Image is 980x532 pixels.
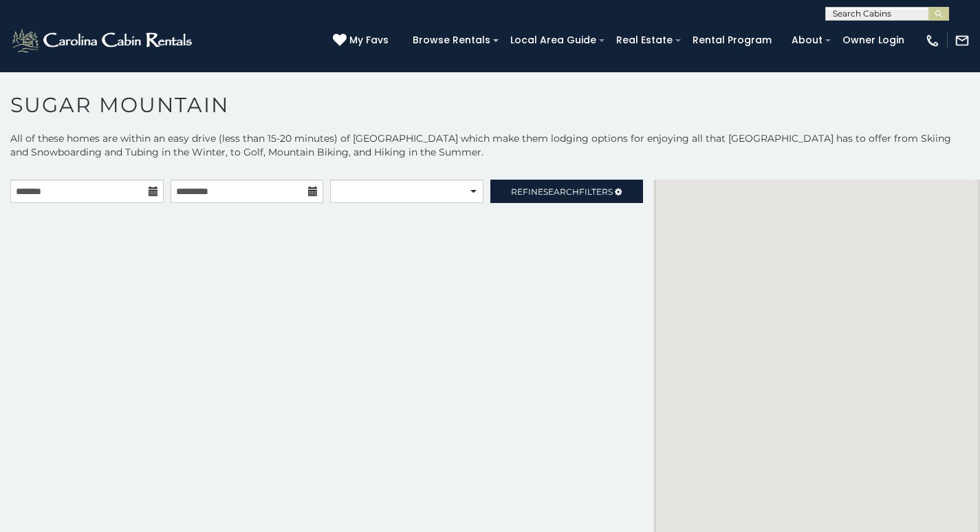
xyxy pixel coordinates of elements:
[686,30,778,51] a: Rental Program
[609,30,679,51] a: Real Estate
[511,187,613,197] span: Refine Filters
[503,30,603,51] a: Local Area Guide
[925,33,940,48] img: phone-regular-white.png
[406,30,497,51] a: Browse Rentals
[490,180,644,203] a: RefineSearchFilters
[955,33,970,48] img: mail-regular-white.png
[333,33,392,48] a: My Favs
[10,27,196,54] img: White-1-2.png
[543,187,579,197] span: Search
[836,30,911,51] a: Owner Login
[785,30,829,51] a: About
[349,33,389,47] span: My Favs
